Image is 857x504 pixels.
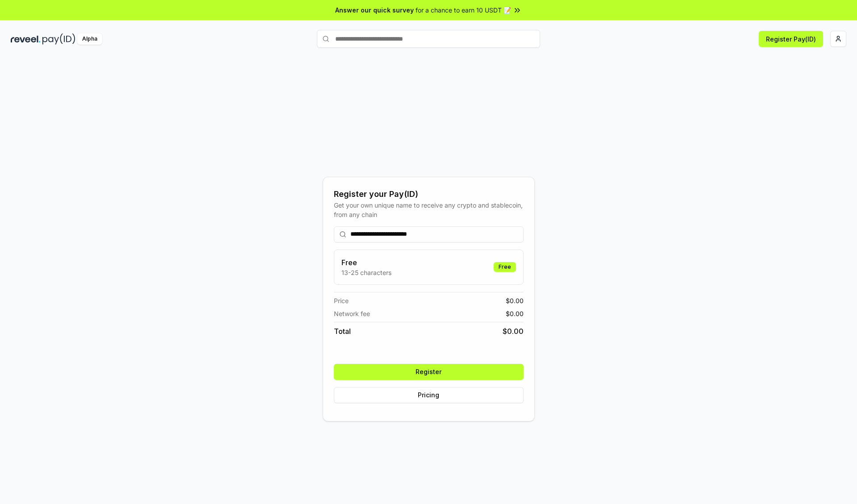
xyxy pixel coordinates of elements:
[334,309,370,318] span: Network fee
[416,5,511,15] span: for a chance to earn 10 USDT 📝
[335,5,414,15] span: Answer our quick survey
[334,200,524,219] div: Get your own unique name to receive any crypto and stablecoin, from any chain
[759,31,823,47] button: Register Pay(ID)
[334,364,524,380] button: Register
[494,262,516,272] div: Free
[11,33,41,45] img: reveel_dark
[341,268,391,277] p: 13-25 characters
[334,326,351,337] span: Total
[42,33,75,45] img: pay_id
[334,387,524,403] button: Pricing
[77,33,102,45] div: Alpha
[506,296,524,305] span: $ 0.00
[341,257,391,268] h3: Free
[506,309,524,318] span: $ 0.00
[334,188,524,200] div: Register your Pay(ID)
[334,296,349,305] span: Price
[503,326,524,337] span: $ 0.00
